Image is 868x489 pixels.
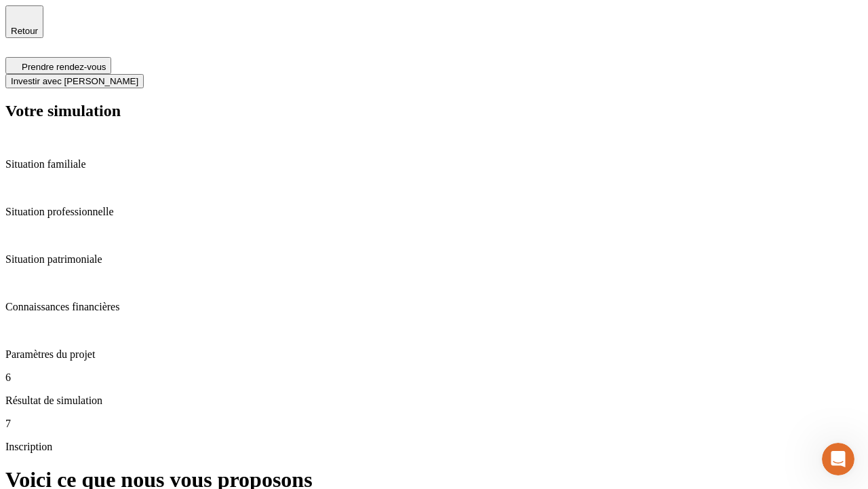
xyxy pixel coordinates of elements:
[5,372,863,384] p: 6
[5,395,863,407] p: Résultat de simulation
[22,62,106,72] span: Prendre rendez-vous
[5,301,863,313] p: Connaissances financières
[5,206,863,218] p: Situation professionnelle
[822,443,854,475] iframe: Intercom live chat
[5,102,863,120] h2: Votre simulation
[11,76,138,86] span: Investir avec [PERSON_NAME]
[5,418,863,430] p: 7
[5,441,863,453] p: Inscription
[5,158,863,170] p: Situation familiale
[11,26,38,36] span: Retour
[5,57,111,74] button: Prendre rendez-vous
[5,74,144,88] button: Investir avec [PERSON_NAME]
[5,348,863,361] p: Paramètres du projet
[5,253,863,266] p: Situation patrimoniale
[5,5,43,38] button: Retour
